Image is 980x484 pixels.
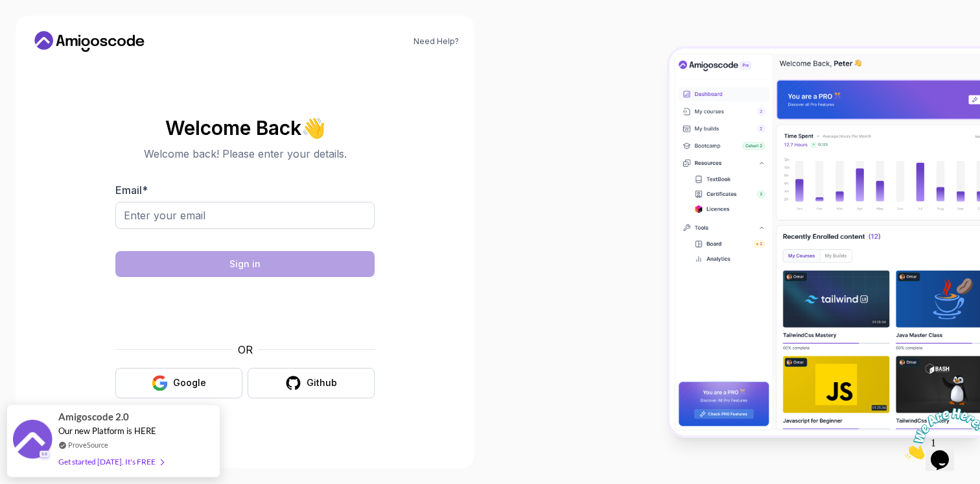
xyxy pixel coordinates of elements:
[307,376,337,389] div: Github
[68,439,108,450] a: ProveSource
[58,426,156,436] span: Our new Platform is HERE
[414,36,459,47] a: Need Help?
[670,49,980,436] img: Amigoscode Dashboard
[115,117,375,138] h2: Welcome Back
[299,114,329,141] span: 👋
[58,454,163,469] div: Get started [DATE]. It's FREE
[31,31,148,52] a: Home link
[115,202,375,229] input: Enter your email
[115,368,242,398] button: Google
[248,368,375,398] button: Github
[13,420,52,462] img: provesource social proof notification image
[5,5,10,16] span: 1
[5,5,86,56] img: Chat attention grabber
[115,184,148,197] label: Email *
[58,409,129,424] span: Amigoscode 2.0
[115,251,375,277] button: Sign in
[173,376,206,389] div: Google
[229,258,261,271] div: Sign in
[900,403,980,465] iframe: chat widget
[147,285,343,334] iframe: Widget containing checkbox for hCaptcha security challenge
[115,146,375,162] p: Welcome back! Please enter your details.
[238,342,253,357] p: OR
